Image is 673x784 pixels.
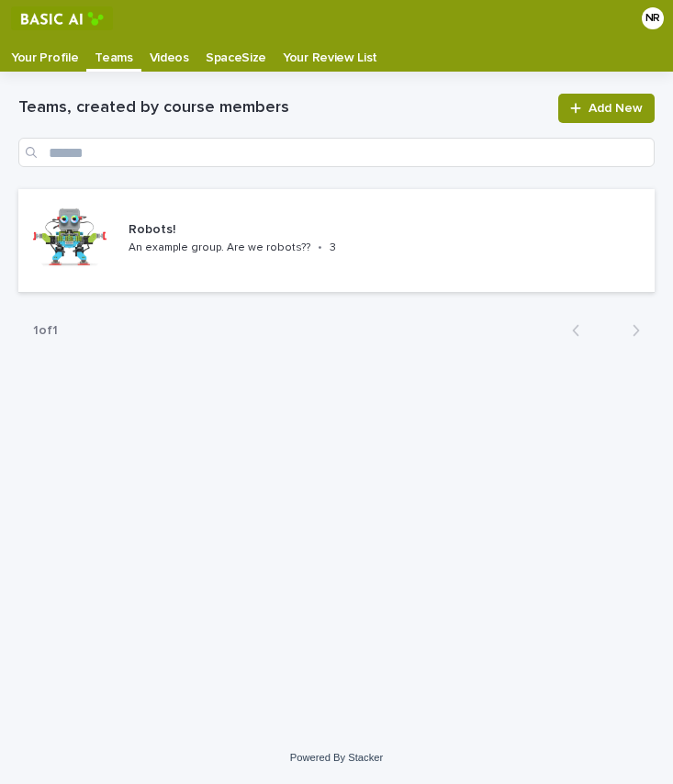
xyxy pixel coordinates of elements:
[129,222,383,238] p: Robots!
[606,322,655,339] button: Next
[558,94,655,123] a: Add New
[86,37,140,69] a: Teams
[197,37,275,72] a: SpaceSize
[283,37,377,66] p: Your Review List
[141,37,197,72] a: Videos
[129,241,310,254] p: An example group. Are we robots??
[290,752,383,763] a: Powered By Stacker
[557,322,606,339] button: Back
[206,37,266,66] p: SpaceSize
[11,37,78,66] p: Your Profile
[642,7,664,29] div: NR
[18,138,655,167] input: Search
[330,241,336,254] p: 3
[18,189,655,293] a: Robots!An example group. Are we robots??•3
[95,37,132,66] p: Teams
[150,37,189,66] p: Videos
[18,308,73,353] p: 1 of 1
[18,97,547,119] h1: Teams, created by course members
[275,37,386,72] a: Your Review List
[11,6,113,30] img: RtIB8pj2QQiOZo6waziI
[318,241,322,254] p: •
[589,102,643,115] span: Add New
[3,37,86,72] a: Your Profile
